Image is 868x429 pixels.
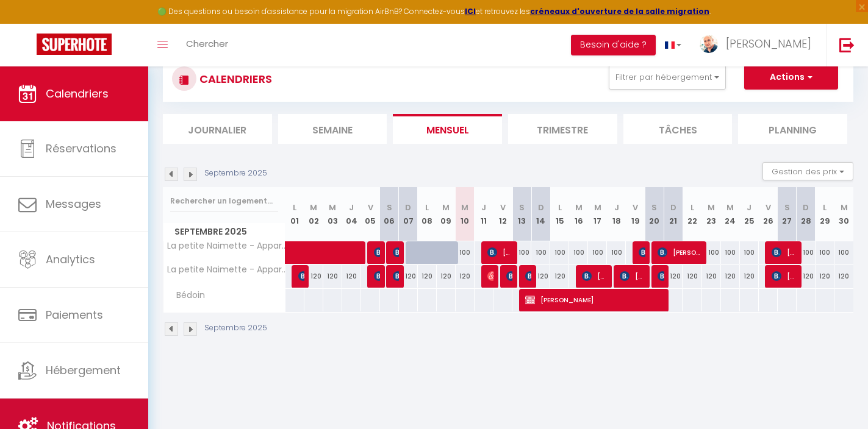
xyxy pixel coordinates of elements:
[487,264,493,288] span: [PERSON_NAME]
[46,196,101,211] span: Messages
[374,264,380,288] span: [PERSON_NAME]
[670,202,676,213] abbr: D
[823,202,827,213] abbr: L
[465,6,476,16] a: ICI
[708,202,715,213] abbr: M
[834,187,853,241] th: 30
[204,322,267,334] p: Septembre 2025
[506,264,512,288] span: [PERSON_NAME]
[418,187,437,241] th: 08
[569,187,588,241] th: 16
[293,202,296,213] abbr: L
[664,265,683,288] div: 120
[702,265,721,288] div: 120
[46,363,121,378] span: Hébergement
[304,265,323,288] div: 120
[475,187,493,241] th: 11
[607,187,626,241] th: 18
[690,24,827,66] a: ... [PERSON_NAME]
[380,187,399,241] th: 06
[582,264,607,288] span: [PERSON_NAME]
[399,265,418,288] div: 120
[538,202,544,213] abbr: D
[569,241,588,264] div: 100
[304,187,323,241] th: 02
[738,114,847,144] li: Planning
[46,252,95,267] span: Analytics
[310,202,317,213] abbr: M
[658,264,664,288] span: [PERSON_NAME]
[393,264,399,288] span: [PERSON_NAME]
[425,202,429,213] abbr: L
[651,202,657,213] abbr: S
[740,187,759,241] th: 25
[721,241,740,264] div: 100
[37,34,112,55] img: Super Booking
[550,187,569,241] th: 15
[10,5,46,41] button: Ouvrir le widget de chat LiveChat
[186,37,228,50] span: Chercher
[772,264,797,288] span: [PERSON_NAME]
[588,241,607,264] div: 100
[639,241,645,264] span: [PERSON_NAME]
[766,202,771,213] abbr: V
[620,264,645,288] span: [PERSON_NAME]
[531,241,550,264] div: 100
[342,187,361,241] th: 04
[442,202,450,213] abbr: M
[196,65,272,93] h3: CALENDRIERS
[626,187,645,241] th: 19
[170,190,278,212] input: Rechercher un logement...
[298,264,304,288] span: [PERSON_NAME]
[163,114,272,144] li: Journalier
[278,114,387,144] li: Semaine
[740,265,759,288] div: 120
[721,187,740,241] th: 24
[797,187,816,241] th: 28
[456,265,475,288] div: 120
[368,202,373,213] abbr: V
[204,168,267,179] p: Septembre 2025
[525,264,531,288] span: [PERSON_NAME]
[797,265,816,288] div: 120
[571,35,656,55] button: Besoin d'aide ?
[481,202,486,213] abbr: J
[740,241,759,264] div: 100
[841,202,848,213] abbr: M
[834,241,853,264] div: 100
[633,202,638,213] abbr: V
[609,65,726,90] button: Filtrer par hébergement
[690,202,694,213] abbr: L
[623,114,733,144] li: Tâches
[405,202,411,213] abbr: D
[772,241,797,264] span: [PERSON_NAME]
[393,241,399,264] span: [PERSON_NAME]
[726,202,734,213] abbr: M
[437,187,456,241] th: 09
[575,202,583,213] abbr: M
[614,202,619,213] abbr: J
[349,202,354,213] abbr: J
[816,265,834,288] div: 120
[550,265,569,288] div: 120
[702,241,721,264] div: 100
[323,265,342,288] div: 120
[759,187,778,241] th: 26
[645,187,664,241] th: 20
[530,6,709,16] a: créneaux d'ouverture de la salle migration
[531,265,550,288] div: 120
[163,223,285,241] span: Septembre 2025
[177,24,237,66] a: Chercher
[418,265,437,288] div: 120
[664,187,683,241] th: 21
[399,187,418,241] th: 07
[342,265,361,288] div: 120
[500,202,506,213] abbr: V
[493,187,512,241] th: 12
[558,202,562,213] abbr: L
[594,202,601,213] abbr: M
[816,187,834,241] th: 29
[839,37,855,52] img: logout
[834,265,853,288] div: 120
[700,35,718,53] img: ...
